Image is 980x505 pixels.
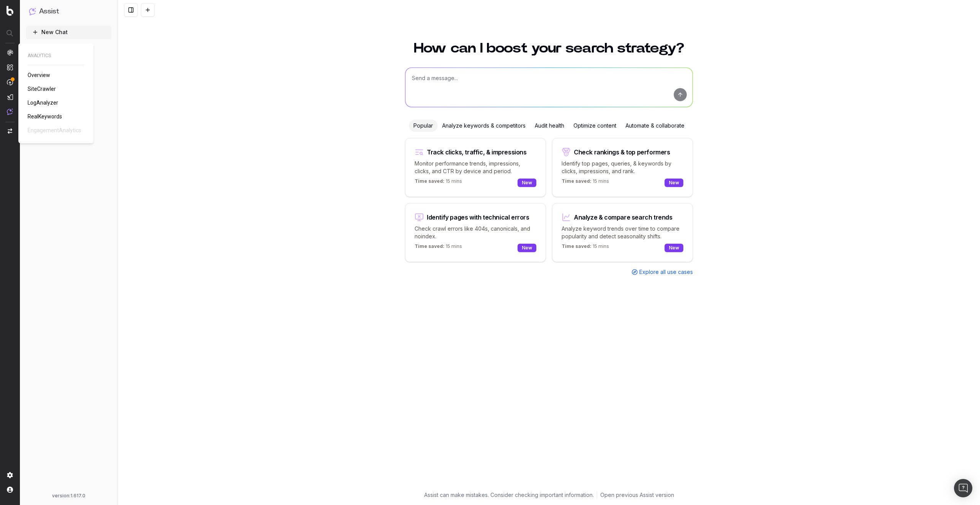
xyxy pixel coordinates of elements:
button: Assist [29,6,108,17]
img: Assist [29,8,36,15]
span: Time saved: [415,178,444,184]
a: Open previous Assist version [600,491,674,499]
span: ANALYTICS [28,52,84,59]
a: Overview [28,71,53,79]
img: Botify logo [7,6,13,16]
div: Open Intercom Messenger [954,479,972,497]
div: Check rankings & top performers [574,149,670,155]
div: New [518,244,536,252]
div: Analyze & compare search trends [574,214,673,220]
span: Explore all use cases [639,268,693,276]
img: Switch project [8,128,12,134]
h1: How can I boost your search strategy? [405,41,693,55]
a: Explore all use cases [632,268,693,276]
a: SiteCrawler [28,85,59,93]
div: Automate & collaborate [621,120,689,132]
div: Track clicks, traffic, & impressions [427,149,527,155]
span: Time saved: [562,243,591,249]
div: New [518,179,536,187]
span: SiteCrawler [28,86,56,92]
p: Check crawl errors like 404s, canonicals, and noindex. [415,225,536,240]
p: Assist can make mistakes. Consider checking important information. [424,491,594,499]
div: version: 1.617.0 [29,493,108,499]
img: Setting [7,472,13,478]
div: New [665,179,683,187]
button: New Chat [26,26,111,38]
a: LogAnalyzer [28,99,61,107]
img: Assist [7,108,13,115]
span: Time saved: [415,243,444,249]
div: Identify pages with technical errors [427,214,529,220]
p: 15 mins [562,178,609,187]
h1: Assist [39,6,59,17]
span: Time saved: [562,178,591,184]
img: My account [7,487,13,493]
p: Monitor performance trends, impressions, clicks, and CTR by device and period. [415,160,536,175]
span: RealKeywords [28,113,62,120]
span: LogAnalyzer [28,100,58,106]
a: How to use Assist [26,41,111,54]
img: Activation [7,79,13,85]
p: 15 mins [415,178,462,187]
div: New [665,244,683,252]
p: Analyze keyword trends over time to compare popularity and detect seasonality shifts. [562,225,683,240]
div: Optimize content [569,120,621,132]
span: Overview [28,72,50,78]
img: Studio [7,94,13,100]
p: 15 mins [562,243,609,252]
div: Popular [409,120,438,132]
img: Intelligence [7,64,13,71]
img: Analytics [7,49,13,56]
div: Analyze keywords & competitors [438,120,530,132]
p: Identify top pages, queries, & keywords by clicks, impressions, and rank. [562,160,683,175]
p: 15 mins [415,243,462,252]
div: Audit health [530,120,569,132]
a: RealKeywords [28,113,65,120]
